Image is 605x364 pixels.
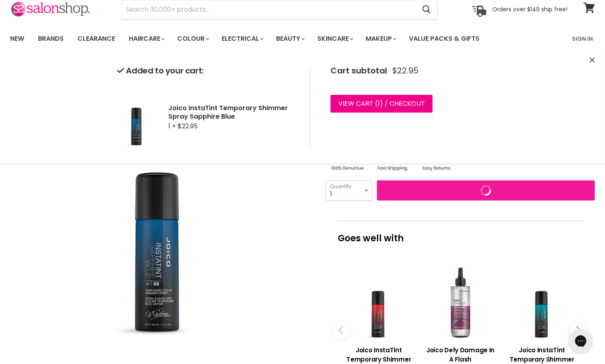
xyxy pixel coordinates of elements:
span: Cart subtotal [331,65,387,76]
select: Quantity [326,180,372,201]
span: $22.95 [392,66,419,75]
div: Joico InstaTint Temporary Shimmer Spray Sapphire Blue image. Click or Scroll to Zoom. [10,62,311,363]
span: 1 × [169,121,176,131]
p: Orders over $149 ship free! [492,6,567,13]
a: View cart (1) / Checkout [331,95,433,113]
a: Value Packs & Gifts [403,30,486,47]
img: Joico InstaTint Temporary Shimmer Spray Sapphire Blue [117,87,157,147]
a: Brands [32,30,70,47]
a: Haircare [123,30,170,47]
h2: Added to your cart: [117,66,297,75]
a: Makeup [360,30,401,47]
a: Colour [171,30,214,47]
ul: Main menu [4,27,526,50]
button: Search [416,0,437,19]
h3: Joico Defy Damage In A Flash [424,345,497,364]
button: Close [590,56,595,65]
img: Joico InstaTint Temporary Shimmer Spray Sapphire Blue [75,83,247,341]
a: Skincare [311,30,358,47]
input: Search [122,0,416,19]
a: Beauty [270,30,310,47]
a: Electrical [216,30,268,47]
iframe: Gorgias live chat messenger [565,326,597,356]
a: Sign In [567,30,598,47]
a: New [4,30,30,47]
span: $22.95 [178,121,198,131]
a: Clearance [71,30,121,47]
span: 1 [378,99,380,108]
h2: Joico InstaTint Temporary Shimmer Spray Sapphire Blue [169,104,297,121]
p: Goes well with [338,221,583,247]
